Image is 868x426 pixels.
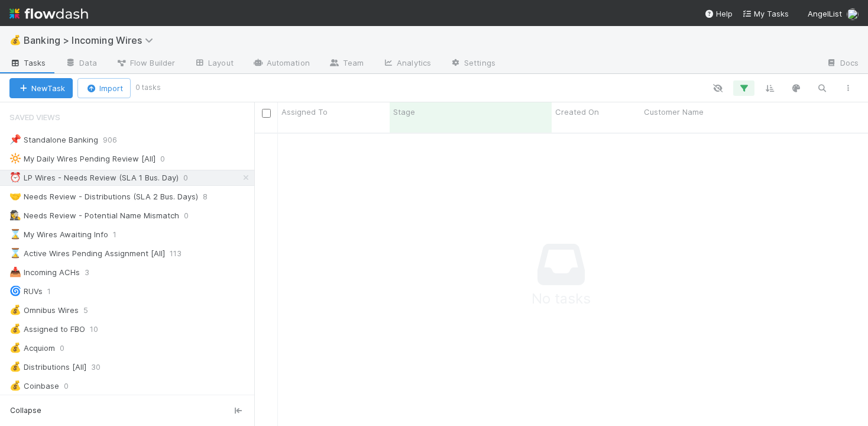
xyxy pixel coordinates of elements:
span: 🕵️‍♀️ [9,210,21,220]
img: logo-inverted-e16ddd16eac7371096b0.svg [9,4,88,24]
span: 💰 [9,305,21,315]
div: Assigned to FBO [9,322,85,337]
span: 0 [160,151,177,166]
span: Collapse [10,405,41,416]
span: 8 [203,189,219,204]
div: Incoming ACHs [9,265,80,280]
span: Created On [555,106,599,118]
div: My Wires Awaiting Info [9,227,108,242]
span: 30 [91,360,112,375]
span: 💰 [9,35,21,45]
span: 📌 [9,134,21,144]
span: 5 [83,303,100,318]
span: 🔆 [9,153,21,163]
span: Assigned To [281,106,328,118]
div: Distributions [All] [9,360,86,375]
span: ⌛ [9,248,21,258]
div: LP Wires - Needs Review (SLA 1 Bus. Day) [9,170,179,185]
span: Customer Name [644,106,704,118]
a: Layout [184,54,243,73]
a: Docs [817,54,868,73]
span: Stage [393,106,415,118]
div: My Daily Wires Pending Review [All] [9,151,156,166]
span: 0 [183,170,200,185]
span: 💰 [9,343,21,353]
input: Toggle All Rows Selected [262,109,271,118]
a: Analytics [373,54,441,73]
a: Flow Builder [106,54,184,73]
span: 0 [64,379,80,393]
span: AngelList [808,9,842,18]
button: Import [77,78,131,98]
span: 113 [170,246,193,261]
div: Active Wires Pending Assignment [All] [9,246,165,261]
span: 0 [60,341,76,356]
span: 🤝 [9,191,21,201]
span: Banking > Incoming Wires [24,34,159,46]
span: ⌛ [9,229,21,239]
span: 🌀 [9,286,21,296]
a: Automation [243,54,319,73]
span: Tasks [9,57,46,69]
div: Omnibus Wires [9,303,79,318]
span: Flow Builder [116,57,175,69]
span: 📥 [9,267,21,277]
div: RUVs [9,284,43,299]
span: 1 [47,284,63,299]
span: 10 [90,322,110,337]
a: Settings [441,54,505,73]
span: 3 [85,265,101,280]
span: 1 [113,227,128,242]
div: Needs Review - Distributions (SLA 2 Bus. Days) [9,189,198,204]
span: 💰 [9,380,21,390]
a: My Tasks [742,8,789,20]
span: 906 [103,133,129,147]
span: 💰 [9,324,21,334]
div: Coinbase [9,379,59,393]
span: ⏰ [9,172,21,182]
div: Needs Review - Potential Name Mismatch [9,208,179,223]
a: Data [56,54,106,73]
span: My Tasks [742,9,789,18]
span: Saved Views [9,105,60,129]
a: Team [319,54,373,73]
img: avatar_eacbd5bb-7590-4455-a9e9-12dcb5674423.png [847,8,859,20]
small: 0 tasks [135,82,161,93]
div: Acquiom [9,341,55,356]
span: 💰 [9,362,21,372]
button: NewTask [9,78,73,98]
span: 0 [184,208,200,223]
div: Help [704,8,733,20]
div: Standalone Banking [9,133,98,147]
